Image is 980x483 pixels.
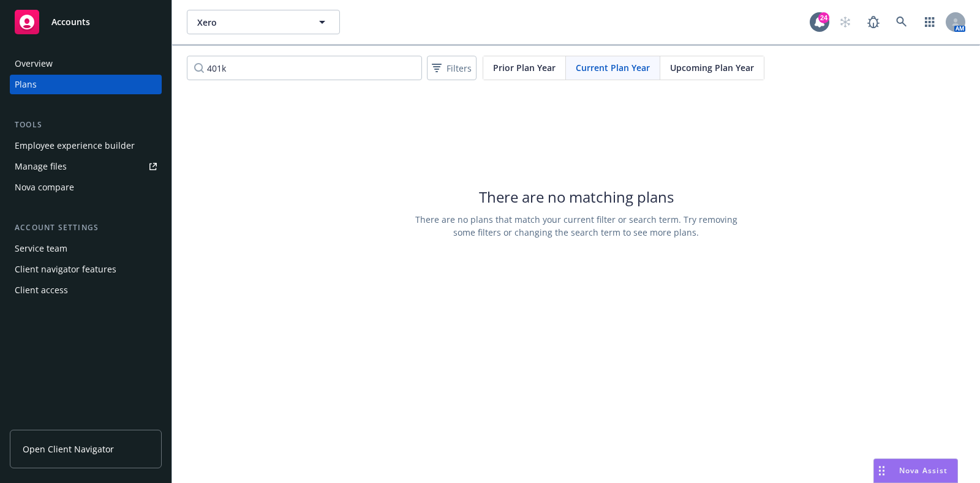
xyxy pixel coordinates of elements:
a: Switch app [918,10,942,34]
div: Client access [15,280,68,300]
div: Nova compare [15,178,74,197]
div: Manage files [15,157,67,176]
input: Search by name [187,56,422,80]
div: Service team [15,239,67,258]
span: Filters [447,62,472,75]
a: Start snowing [833,10,858,34]
div: Account settings [10,222,162,234]
span: There are no plans that match your current filter or search term. Try removing some filters or ch... [405,213,748,239]
div: Tools [10,119,162,131]
button: Nova Assist [873,459,958,483]
span: Nova Assist [899,465,948,476]
span: Filters [429,59,474,77]
a: Client access [10,280,162,300]
a: Search [889,10,914,34]
a: Service team [10,239,162,258]
button: Xero [187,10,340,34]
a: Accounts [10,5,162,39]
a: Nova compare [10,178,162,197]
div: Plans [15,75,37,94]
span: There are no matching plans [479,187,674,207]
a: Manage files [10,157,162,176]
div: Employee experience builder [15,136,135,155]
button: Filters [427,56,477,80]
div: Overview [15,54,53,73]
a: Employee experience builder [10,136,162,155]
span: Open Client Navigator [23,443,114,455]
a: Overview [10,54,162,73]
div: 24 [818,12,829,23]
span: Current Plan Year [576,61,650,74]
span: Accounts [51,17,90,27]
a: Plans [10,75,162,94]
span: Upcoming Plan Year [670,61,754,74]
div: Client navigator features [15,260,116,279]
a: Report a Bug [861,10,886,34]
span: Prior Plan Year [493,61,556,74]
a: Client navigator features [10,260,162,279]
div: Drag to move [874,459,889,482]
span: Xero [197,16,303,29]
